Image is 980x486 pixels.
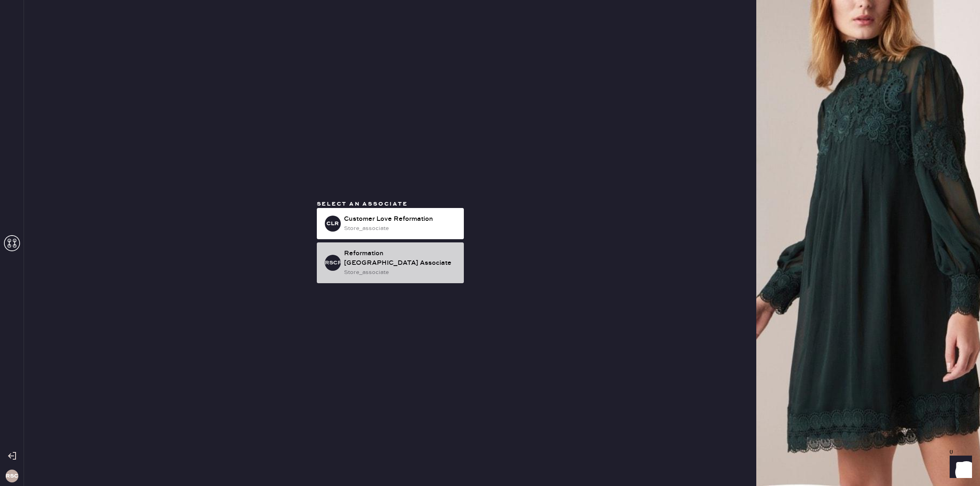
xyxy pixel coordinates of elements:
div: Customer Love Reformation [344,214,457,224]
iframe: Front Chat [942,450,976,484]
div: store_associate [344,268,457,277]
div: Reformation [GEOGRAPHIC_DATA] Associate [344,249,457,268]
h3: RSCP [6,473,18,479]
h3: CLR [326,221,339,226]
div: store_associate [344,224,457,233]
span: Select an associate [317,200,408,208]
h3: RSCPA [325,260,341,266]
